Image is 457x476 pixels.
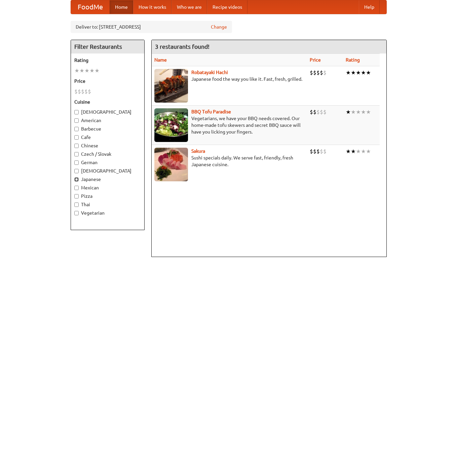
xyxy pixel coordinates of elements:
[366,108,371,116] li: ★
[110,0,133,14] a: Home
[78,88,81,95] li: $
[154,148,188,181] img: sakura.jpg
[366,148,371,155] li: ★
[74,177,79,182] input: Japanese
[207,0,247,14] a: Recipe videos
[316,108,320,116] li: $
[154,76,304,82] p: Japanese food the way you like it. Fast, fresh, grilled.
[316,148,320,155] li: $
[94,67,100,74] li: ★
[71,0,110,14] a: FoodMe
[74,160,79,165] input: German
[74,168,141,174] label: [DEMOGRAPHIC_DATA]
[320,69,323,76] li: $
[71,21,232,33] div: Deliver to: [STREET_ADDRESS]
[89,67,94,74] li: ★
[323,108,327,116] li: $
[310,108,313,116] li: $
[361,108,366,116] li: ★
[74,211,79,215] input: Vegetarian
[346,108,351,116] li: ★
[154,154,304,168] p: Sushi specials daily. We serve fast, friendly, fresh Japanese cuisine.
[320,148,323,155] li: $
[71,40,144,53] h4: Filter Restaurants
[361,148,366,155] li: ★
[88,88,91,95] li: $
[313,69,316,76] li: $
[356,108,361,116] li: ★
[323,69,327,76] li: $
[346,69,351,76] li: ★
[310,69,313,76] li: $
[191,109,231,114] a: BBQ Tofu Paradise
[74,118,79,123] input: American
[74,144,79,148] input: Chinese
[191,70,228,75] a: Robatayaki Hachi
[74,159,141,166] label: German
[313,148,316,155] li: $
[79,67,84,74] li: ★
[74,127,79,131] input: Barbecue
[74,99,141,105] h5: Cuisine
[74,125,141,132] label: Barbecue
[74,176,141,183] label: Japanese
[74,134,141,141] label: Cafe
[74,210,141,216] label: Vegetarian
[74,78,141,84] h5: Price
[346,148,351,155] li: ★
[155,43,210,50] ng-pluralize: 3 restaurants found!
[74,151,141,157] label: Czech / Slovak
[191,148,205,154] a: Sakura
[74,110,79,114] input: [DEMOGRAPHIC_DATA]
[154,69,188,103] img: robatayaki.jpg
[351,108,356,116] li: ★
[154,108,188,142] img: tofuparadise.jpg
[81,88,84,95] li: $
[74,109,141,115] label: [DEMOGRAPHIC_DATA]
[172,0,207,14] a: Who we are
[356,148,361,155] li: ★
[74,169,79,173] input: [DEMOGRAPHIC_DATA]
[346,57,360,63] a: Rating
[84,67,89,74] li: ★
[74,184,141,191] label: Mexican
[323,148,327,155] li: $
[313,108,316,116] li: $
[74,88,78,95] li: $
[359,0,380,14] a: Help
[310,148,313,155] li: $
[320,108,323,116] li: $
[74,201,141,208] label: Thai
[351,148,356,155] li: ★
[74,203,79,207] input: Thai
[154,115,304,135] p: Vegetarians, we have your BBQ needs covered. Our home-made tofu skewers and secret BBQ sauce will...
[356,69,361,76] li: ★
[133,0,172,14] a: How it works
[351,69,356,76] li: ★
[74,135,79,140] input: Cafe
[74,57,141,64] h5: Rating
[316,69,320,76] li: $
[154,57,167,63] a: Name
[361,69,366,76] li: ★
[74,152,79,156] input: Czech / Slovak
[366,69,371,76] li: ★
[310,57,321,63] a: Price
[84,88,88,95] li: $
[74,193,141,199] label: Pizza
[74,117,141,124] label: American
[74,67,79,74] li: ★
[74,142,141,149] label: Chinese
[74,186,79,190] input: Mexican
[211,24,227,30] a: Change
[74,194,79,198] input: Pizza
